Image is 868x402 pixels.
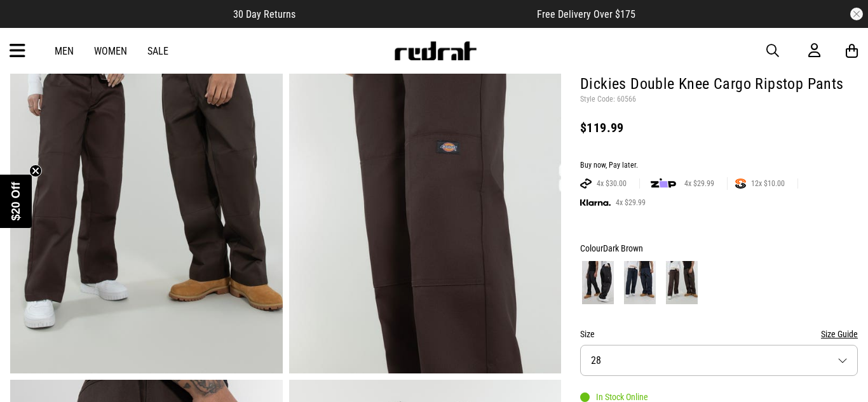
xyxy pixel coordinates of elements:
[679,178,719,189] span: 4x $29.99
[592,178,632,189] span: 4x $30.00
[29,164,42,177] button: Close teaser
[580,199,611,206] img: KLARNA
[233,8,295,20] span: 30 Day Returns
[147,45,168,57] a: Sale
[666,261,698,304] img: Dark Brown
[580,326,858,342] div: Size
[603,243,643,253] span: Dark Brown
[611,198,651,208] span: 4x $29.99
[591,354,601,366] span: 28
[624,261,656,304] img: Dark Navy
[580,95,858,105] p: Style Code: 60566
[821,326,858,342] button: Size Guide
[746,178,790,189] span: 12x $10.00
[580,74,858,95] h1: Dickies Double Knee Cargo Ripstop Pants
[580,178,592,189] img: AFTERPAY
[55,45,74,57] a: Men
[582,261,614,304] img: Black
[321,8,512,20] iframe: Customer reviews powered by Trustpilot
[10,182,22,220] span: $20 Off
[10,5,48,43] button: Open LiveChat chat widget
[735,178,746,189] img: SPLITPAY
[580,241,858,256] div: Colour
[537,8,635,20] span: Free Delivery Over $175
[94,45,127,57] a: Women
[580,120,858,135] div: $119.99
[393,41,477,60] img: Redrat logo
[580,392,648,402] div: In Stock Online
[651,177,676,190] img: zip
[580,345,858,376] button: 28
[580,161,858,171] div: Buy now, Pay later.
